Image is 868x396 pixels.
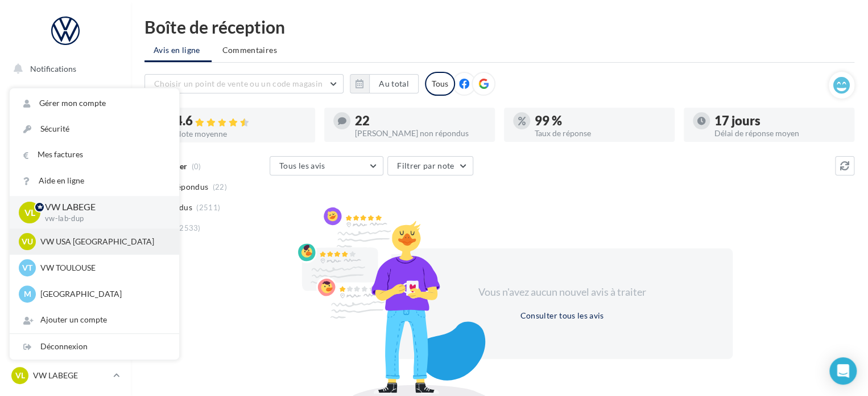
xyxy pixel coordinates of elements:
p: [GEOGRAPHIC_DATA] [40,288,166,300]
button: Filtrer par note [387,156,473,175]
div: Taux de réponse [535,129,666,137]
div: Déconnexion [10,334,179,360]
div: 4.6 [175,115,306,128]
p: VW LABEGE [45,201,161,214]
span: (2511) [196,203,220,212]
span: Notifications [30,64,76,74]
a: VL VW LABEGE [9,365,122,386]
span: VL [24,206,35,219]
button: Au total [350,74,419,93]
div: Boîte de réception [144,18,854,35]
span: M [24,288,31,300]
p: VW USA [GEOGRAPHIC_DATA] [40,236,166,247]
div: 22 [355,115,486,127]
div: Open Intercom Messenger [829,357,857,385]
span: Choisir un point de vente ou un code magasin [154,79,323,88]
a: Visibilité en ligne [7,143,124,167]
div: Ajouter un compte [10,307,179,333]
span: (22) [213,182,227,191]
a: Gérer mon compte [10,91,179,116]
div: Délai de réponse moyen [714,129,845,137]
button: Tous les avis [270,156,383,175]
span: Tous les avis [279,161,325,170]
a: Contacts [7,199,124,223]
span: Commentaires [222,44,277,56]
a: Campagnes DataOnDemand [7,322,124,356]
button: Au total [369,74,419,93]
button: Choisir un point de vente ou un code magasin [144,74,344,93]
div: 99 % [535,115,666,127]
div: 17 jours [714,115,845,127]
div: Tous [425,72,455,96]
a: Opérations [7,85,124,109]
a: Sécurité [10,116,179,142]
a: PLV et print personnalisable [7,284,124,318]
a: Campagnes [7,172,124,195]
div: [PERSON_NAME] non répondus [355,129,486,137]
p: vw-lab-dup [45,214,161,224]
a: Boîte de réception [7,113,124,138]
span: Non répondus [155,181,208,193]
button: Consulter tous les avis [515,309,608,322]
span: (2533) [177,223,201,232]
div: Note moyenne [175,130,306,138]
a: Médiathèque [7,228,124,252]
a: Calendrier [7,256,124,280]
span: VU [22,236,33,247]
p: VW TOULOUSE [40,262,166,273]
span: VL [15,370,25,381]
a: Mes factures [10,142,179,168]
p: VW LABEGE [33,370,109,381]
div: Vous n'avez aucun nouvel avis à traiter [464,285,660,300]
a: Aide en ligne [10,168,179,194]
span: VT [22,262,32,273]
button: Notifications [7,57,119,81]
